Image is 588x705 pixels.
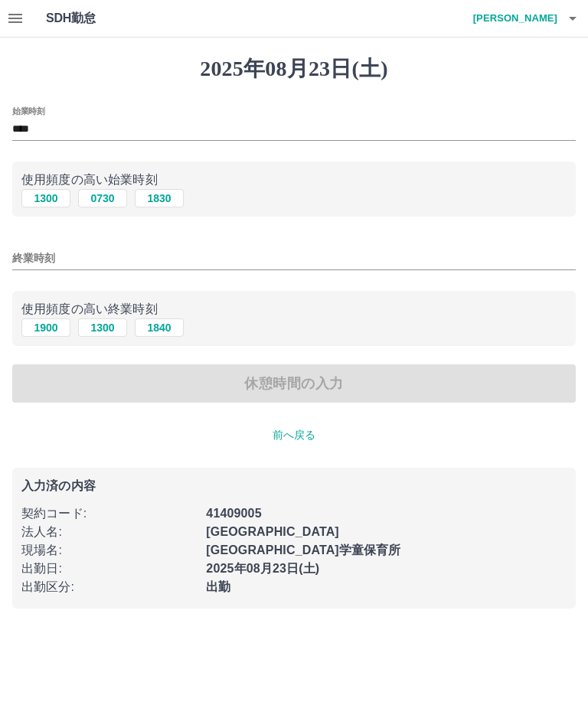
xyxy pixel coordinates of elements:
button: 1900 [21,318,70,337]
p: 入力済の内容 [21,480,567,492]
p: 使用頻度の高い終業時刻 [21,300,567,318]
button: 1830 [135,189,184,207]
b: 2025年08月23日(土) [206,562,319,575]
p: 法人名 : [21,523,197,541]
b: [GEOGRAPHIC_DATA]学童保育所 [206,543,400,556]
label: 始業時刻 [12,105,44,116]
p: 前へ戻る [12,427,576,443]
button: 1300 [21,189,70,207]
p: 契約コード : [21,504,197,523]
p: 現場名 : [21,541,197,560]
h1: 2025年08月23日(土) [12,56,576,82]
p: 出勤日 : [21,560,197,578]
p: 使用頻度の高い始業時刻 [21,171,567,189]
b: 41409005 [206,507,261,520]
b: [GEOGRAPHIC_DATA] [206,525,339,538]
button: 1840 [135,318,184,337]
b: 出勤 [206,580,230,593]
button: 0730 [78,189,127,207]
button: 1300 [78,318,127,337]
p: 出勤区分 : [21,578,197,596]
